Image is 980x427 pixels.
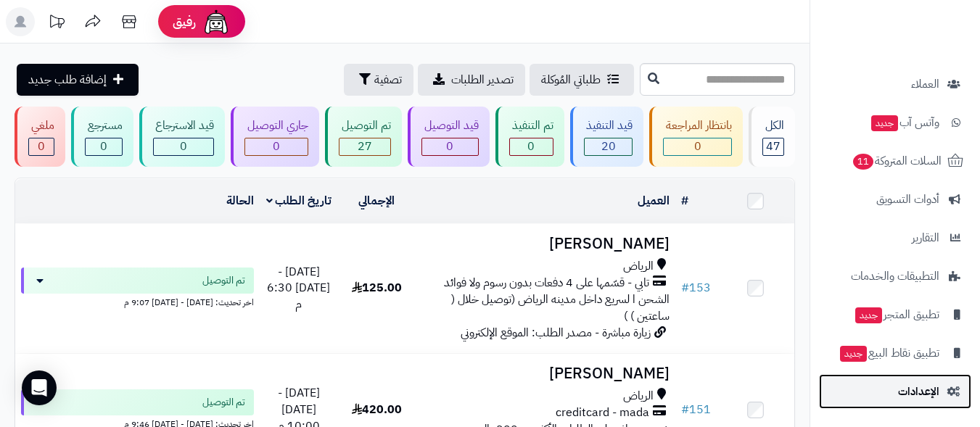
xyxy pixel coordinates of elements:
[541,71,601,88] span: طلباتي المُوكلة
[85,117,123,134] div: مسترجع
[911,74,939,94] span: العملاء
[584,117,633,134] div: قيد التنفيذ
[228,107,322,167] a: جاري التوصيل 0
[352,401,402,418] span: 420.00
[819,336,971,370] a: تطبيق نقاط البيعجديد
[339,117,391,134] div: تم التوصيل
[358,192,395,210] a: الإجمالي
[38,7,75,40] a: تحديثات المنصة
[855,307,882,323] span: جديد
[451,71,514,88] span: تصدير الطلبات
[226,192,254,210] a: الحالة
[266,192,332,210] a: تاريخ الطلب
[202,273,245,288] span: تم التوصيل
[12,107,68,167] a: ملغي 0
[444,275,649,291] span: تابي - قسّمها على 4 دفعات بدون رسوم ولا فوائد
[136,107,228,167] a: قيد الاسترجاع 0
[86,138,122,155] div: 0
[510,138,553,155] div: 0
[17,64,139,96] a: إضافة طلب جديد
[418,64,525,96] a: تصدير الطلبات
[819,259,971,294] a: التطبيقات والخدمات
[819,297,971,332] a: تطبيق المتجرجديد
[681,279,689,297] span: #
[839,343,939,363] span: تطبيق نقاط البيع
[623,388,654,405] span: الرياض
[840,346,867,362] span: جديد
[202,7,231,36] img: ai-face.png
[694,138,701,155] span: 0
[638,192,670,210] a: العميل
[556,405,649,421] span: creditcard - mada
[21,294,254,309] div: اخر تحديث: [DATE] - [DATE] 9:07 م
[509,117,553,134] div: تم التنفيذ
[173,13,196,30] span: رفيق
[898,381,939,402] span: الإعدادات
[28,117,54,134] div: ملغي
[819,67,971,101] a: العملاء
[530,64,634,96] a: طلباتي المُوكلة
[339,138,390,155] div: 27
[100,138,107,155] span: 0
[202,395,245,410] span: تم التوصيل
[819,220,971,255] a: التقارير
[358,138,372,155] span: 27
[664,138,731,155] div: 0
[421,365,670,382] h3: [PERSON_NAME]
[28,71,107,88] span: إضافة طلب جديد
[352,279,402,297] span: 125.00
[585,138,633,155] div: 20
[68,107,136,167] a: مسترجع 0
[154,138,214,155] div: 0
[681,401,711,418] a: #151
[267,263,330,314] span: [DATE] - [DATE] 6:30 م
[273,138,280,155] span: 0
[29,138,54,155] div: 0
[422,138,478,155] div: 0
[681,279,711,297] a: #153
[451,291,670,325] span: الشحن ا لسريع داخل مدينه الرياض (توصيل خلال ( ساعتين ) )
[819,105,971,140] a: وآتس آبجديد
[746,107,798,167] a: الكل47
[374,71,402,88] span: تصفية
[853,154,874,170] span: 11
[421,117,479,134] div: قيد التوصيل
[852,151,942,171] span: السلات المتروكة
[38,138,45,155] span: 0
[421,236,670,252] h3: [PERSON_NAME]
[623,258,654,275] span: الرياض
[762,117,784,134] div: الكل
[819,374,971,409] a: الإعدادات
[405,107,493,167] a: قيد التوصيل 0
[881,11,966,41] img: logo-2.png
[527,138,535,155] span: 0
[245,138,308,155] div: 0
[819,182,971,217] a: أدوات التسويق
[681,401,689,418] span: #
[912,228,939,248] span: التقارير
[180,138,187,155] span: 0
[854,304,939,325] span: تطبيق المتجر
[851,266,939,286] span: التطبيقات والخدمات
[493,107,567,167] a: تم التنفيذ 0
[601,138,616,155] span: 20
[870,112,939,133] span: وآتس آب
[766,138,781,155] span: 47
[646,107,746,167] a: بانتظار المراجعة 0
[153,117,215,134] div: قيد الاسترجاع
[22,370,57,405] div: Open Intercom Messenger
[681,192,688,210] a: #
[871,115,898,131] span: جديد
[446,138,453,155] span: 0
[819,144,971,178] a: السلات المتروكة11
[244,117,308,134] div: جاري التوصيل
[876,189,939,210] span: أدوات التسويق
[322,107,405,167] a: تم التوصيل 27
[461,324,651,341] span: زيارة مباشرة - مصدر الطلب: الموقع الإلكتروني
[344,64,413,96] button: تصفية
[663,117,732,134] div: بانتظار المراجعة
[567,107,647,167] a: قيد التنفيذ 20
